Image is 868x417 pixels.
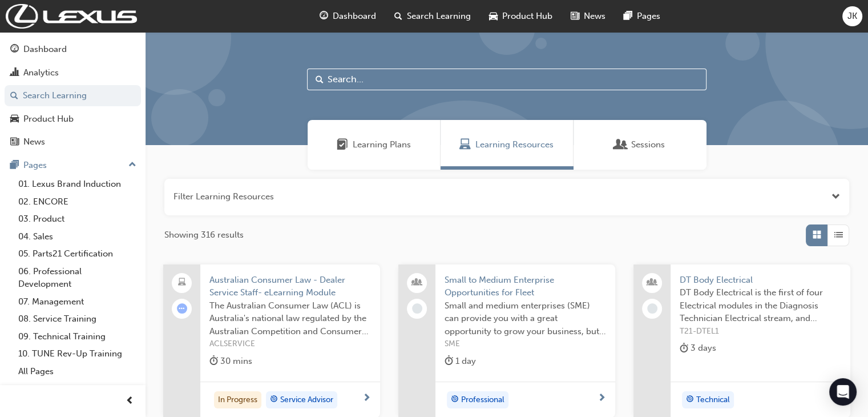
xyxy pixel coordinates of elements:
[209,338,371,351] span: ACLSERVICE
[624,9,632,23] span: pages-icon
[10,137,19,147] span: news-icon
[647,303,657,314] span: learningRecordVerb_NONE-icon
[5,131,141,153] a: News
[680,325,841,338] span: T21-DTEL1
[394,9,402,23] span: search-icon
[337,138,348,151] span: Learning Plans
[23,43,67,56] div: Dashboard
[6,4,137,29] img: Trak
[126,394,134,408] span: prev-icon
[14,345,141,363] a: 10. TUNE Rev-Up Training
[14,363,141,380] a: All Pages
[14,228,141,246] a: 04. Sales
[489,9,498,23] span: car-icon
[441,120,574,170] a: Learning ResourcesLearning Resources
[5,39,141,60] a: Dashboard
[177,303,187,314] span: learningRecordVerb_ATTEMPT-icon
[5,155,141,176] button: Pages
[615,5,669,28] a: pages-iconPages
[412,303,422,314] span: learningRecordVerb_NONE-icon
[14,328,141,346] a: 09. Technical Training
[637,10,660,23] span: Pages
[445,338,606,351] span: SME
[461,394,504,407] span: Professional
[23,135,45,149] div: News
[574,120,706,170] a: SessionsSessions
[686,392,694,407] span: target-icon
[270,392,278,407] span: target-icon
[316,73,324,86] span: Search
[5,62,141,83] a: Analytics
[451,392,459,407] span: target-icon
[308,120,441,170] a: Learning PlansLearning Plans
[680,341,688,355] span: duration-icon
[209,299,371,338] span: The Australian Consumer Law (ACL) is Australia's national law regulated by the Australian Competi...
[584,10,605,23] span: News
[307,69,706,90] input: Search...
[562,5,615,28] a: news-iconNews
[14,210,141,228] a: 03. Product
[847,10,857,23] span: JK
[445,354,476,368] div: 1 day
[475,138,554,151] span: Learning Resources
[353,138,411,151] span: Learning Plans
[445,354,453,368] span: duration-icon
[209,354,218,368] span: duration-icon
[631,138,665,151] span: Sessions
[502,10,552,23] span: Product Hub
[407,10,471,23] span: Search Learning
[178,275,186,290] span: laptop-icon
[5,37,141,155] button: DashboardAnalyticsSearch LearningProduct HubNews
[164,228,244,242] span: Showing 316 results
[128,158,136,173] span: up-icon
[10,161,19,171] span: pages-icon
[214,391,261,408] div: In Progress
[597,394,606,404] span: next-icon
[813,228,821,242] span: Grid
[680,274,841,287] span: DT Body Electrical
[5,109,141,130] a: Product Hub
[23,66,59,79] div: Analytics
[310,5,385,28] a: guage-iconDashboard
[10,45,19,55] span: guage-icon
[445,274,606,299] span: Small to Medium Enterprise Opportunities for Fleet
[333,10,376,23] span: Dashboard
[615,138,627,151] span: Sessions
[385,5,480,28] a: search-iconSearch Learning
[829,378,857,406] div: Open Intercom Messenger
[459,138,471,151] span: Learning Resources
[14,245,141,263] a: 05. Parts21 Certification
[14,175,141,193] a: 01. Lexus Brand Induction
[280,394,333,407] span: Service Advisor
[23,159,47,172] div: Pages
[14,310,141,328] a: 08. Service Training
[445,299,606,338] span: Small and medium enterprises (SME) can provide you with a great opportunity to grow your business...
[696,394,730,407] span: Technical
[362,394,371,404] span: next-icon
[680,341,716,355] div: 3 days
[5,85,141,106] a: Search Learning
[14,193,141,211] a: 02. ENCORE
[10,91,18,101] span: search-icon
[14,293,141,311] a: 07. Management
[648,275,656,290] span: people-icon
[209,354,252,368] div: 30 mins
[10,68,19,78] span: chart-icon
[209,274,371,299] span: Australian Consumer Law - Dealer Service Staff- eLearning Module
[14,263,141,293] a: 06. Professional Development
[571,9,579,23] span: news-icon
[23,113,74,126] div: Product Hub
[680,286,841,325] span: DT Body Electrical is the first of four Electrical modules in the Diagnosis Technician Electrical...
[480,5,562,28] a: car-iconProduct Hub
[834,228,843,242] span: List
[842,6,862,26] button: JK
[831,190,840,203] button: Open the filter
[10,114,19,125] span: car-icon
[320,9,328,23] span: guage-icon
[413,275,421,290] span: people-icon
